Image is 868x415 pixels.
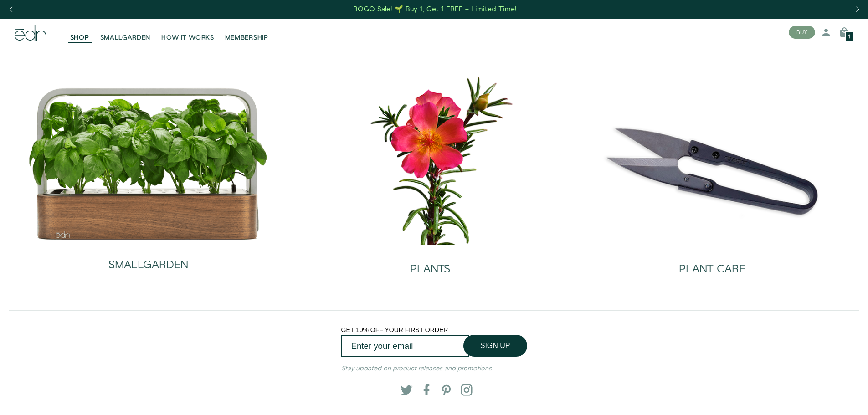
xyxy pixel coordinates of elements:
[161,33,214,42] span: HOW IT WORKS
[341,335,469,357] input: Enter your email
[100,33,151,42] span: SMALLGARDEN
[579,245,846,282] a: PLANT CARE
[108,259,188,271] h2: SMALLGARDEN
[341,326,448,333] span: GET 10% OFF YOUR FIRST ORDER
[410,263,450,275] h2: PLANTS
[65,22,95,42] a: SHOP
[353,5,517,14] div: BOGO Sale! 🌱 Buy 1, Get 1 FREE – Limited Time!
[341,364,492,373] em: Stay updated on product releases and promotions
[352,2,518,16] a: BOGO Sale! 🌱 Buy 1, Get 1 FREE – Limited Time!
[750,388,859,410] iframe: Opens a widget where you can find more information
[156,22,219,42] a: HOW IT WORKS
[220,22,274,42] a: MEMBERSHIP
[95,22,156,42] a: SMALLGARDEN
[789,26,815,39] button: BUY
[70,33,89,42] span: SHOP
[297,245,564,282] a: PLANTS
[28,241,268,278] a: SMALLGARDEN
[463,335,527,357] button: SIGN UP
[848,35,851,40] span: 1
[225,33,268,42] span: MEMBERSHIP
[679,263,745,275] h2: PLANT CARE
